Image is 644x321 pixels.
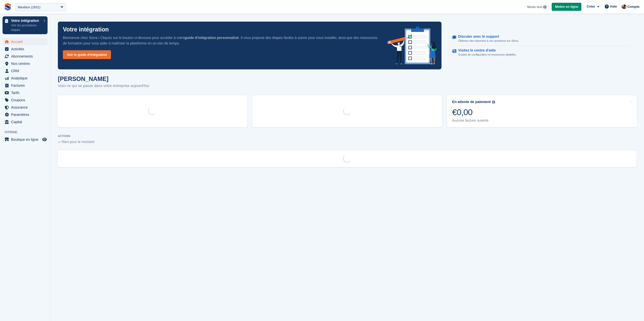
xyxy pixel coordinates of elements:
[610,4,617,9] span: Aide
[11,136,41,143] span: Boutique en ligne
[3,16,48,34] a: Votre intégration Voir les prochaines étapes
[452,107,495,117] div: €0,00
[11,82,41,89] span: Factures
[11,38,41,45] span: Accueil
[452,32,632,46] a: Discuter avec le support Obtenez des réponses à vos questions sur Stora.
[11,97,41,104] span: Coupons
[3,97,48,104] a: menu
[4,3,12,11] img: stora-icon-8386f47178a22dfd0bd8f6a31ec36ba5ce8667c1dd55bd0f319d3a0aa187defe.svg
[58,83,149,89] p: Voici ce qui se passe dans votre entreprise aujourd'hui
[3,136,48,143] a: menu
[3,89,48,96] a: menu
[184,36,239,40] strong: guide d'intégration personnalisé
[11,89,41,96] span: Tarifs
[58,134,636,138] p: ACTIONS
[555,4,578,9] span: Mettre en ligne
[527,5,543,10] span: Mode test
[543,6,546,9] img: icon-info-grey-7440780725fd019a000dd9b08b2336e03edf1995a4989e88bcd33f0948082b44.svg
[3,60,48,67] a: menu
[11,67,41,74] span: CRM
[11,23,41,32] p: Voir les prochaines étapes
[11,118,41,125] span: Capital
[458,34,515,39] p: Discuter avec le support
[458,53,516,57] p: Guides de configuration et ressources détaillés.
[3,118,48,125] a: menu
[587,4,595,9] span: Créer
[58,75,149,82] h1: [PERSON_NAME]
[58,141,61,143] img: blank_slate_check_icon-ba018cac091ee9be17c0a81a6c232d5eb81de652e7a59be601be346b1b6ddf79.svg
[5,130,50,135] span: Vitrine
[458,39,519,43] p: Obtenez des réponses à vos questions sur Stora.
[387,27,437,64] img: onboarding-info-6c161a55d2c0e0a8cae90662b2fe09162a5109e8cc188191df67fb4f79e88e88.svg
[63,35,379,46] p: Bienvenue chez Stora ! Cliquez sur le bouton ci-dessous pour accéder à votre . Il vous propose de...
[3,104,48,111] a: menu
[3,75,48,82] a: menu
[492,101,495,104] img: icon-info-grey-7440780725fd019a000dd9b08b2336e03edf1995a4989e88bcd33f0948082b44.svg
[622,4,627,9] img: Patrick Blanc
[447,95,637,127] a: En attente de paiement €0,00 Aucune facture ouverte
[11,111,41,118] span: Paramètres
[452,118,495,123] div: Aucune facture ouverte
[63,50,111,59] a: Voir le guide d'intégration
[11,19,41,22] p: Votre intégration
[11,53,41,60] span: Abonnements
[3,82,48,89] a: menu
[42,136,48,143] a: Boutique d'aperçu
[458,48,512,53] p: Visitez le centre d'aide
[3,67,48,74] a: menu
[3,45,48,53] a: menu
[452,100,491,104] div: En attente de paiement
[11,60,41,67] span: Nos centres
[452,46,632,59] a: Visitez le centre d'aide Guides de configuration et ressources détaillés.
[18,5,41,10] div: Maxibox (1831)
[3,38,48,45] a: menu
[552,3,581,11] a: Mettre en ligne
[11,45,41,53] span: Activités
[62,140,94,144] span: Rien pour le moment
[3,53,48,60] a: menu
[11,75,41,82] span: Analytique
[63,27,109,32] p: Votre intégration
[11,104,41,111] span: Assurance
[627,4,639,9] span: Compte
[3,111,48,118] a: menu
